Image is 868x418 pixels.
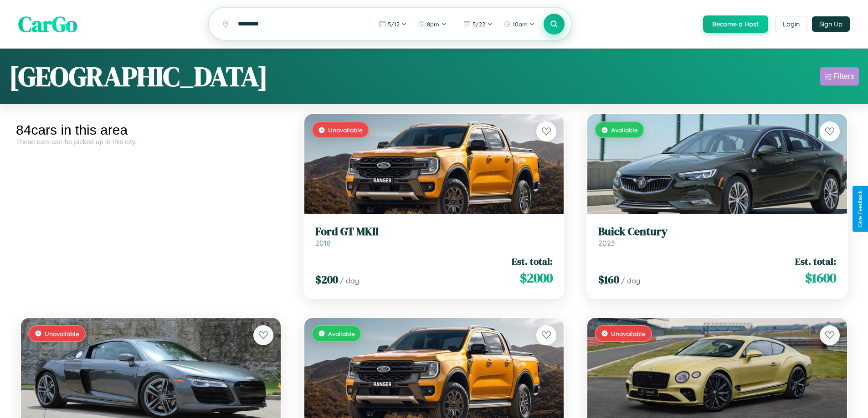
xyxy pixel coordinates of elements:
span: 10am [513,20,528,28]
a: Ford GT MKII2018 [315,225,553,247]
span: Available [611,126,638,134]
span: $ 2000 [520,269,553,287]
div: Filters [833,72,854,81]
h3: Buick Century [598,225,836,238]
span: $ 160 [598,272,619,287]
button: 5/12 [374,17,411,31]
span: Unavailable [45,330,79,337]
span: / day [340,276,359,285]
span: / day [621,276,640,285]
span: 5 / 22 [473,20,485,28]
span: 5 / 12 [388,20,400,28]
span: Est. total: [795,255,836,268]
span: 8pm [427,20,439,28]
span: Available [328,330,355,337]
button: 5/22 [459,17,497,31]
h3: Ford GT MKII [315,225,553,238]
button: Login [775,16,807,32]
button: 8pm [413,17,451,31]
a: Buick Century2023 [598,225,836,247]
div: These cars can be picked up in this city. [16,138,286,146]
span: CarGo [18,9,77,39]
button: Sign Up [812,16,850,32]
span: Unavailable [328,126,363,134]
div: 84 cars in this area [16,122,286,138]
button: 10am [499,17,539,31]
span: Unavailable [611,330,646,337]
button: Become a Host [703,15,768,33]
span: $ 200 [315,272,338,287]
span: 2018 [315,238,331,247]
div: Give Feedback [857,191,863,227]
button: Filters [820,67,859,86]
span: 2023 [598,238,615,247]
span: $ 1600 [805,269,836,287]
span: Est. total: [512,255,553,268]
h1: [GEOGRAPHIC_DATA] [9,58,268,95]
